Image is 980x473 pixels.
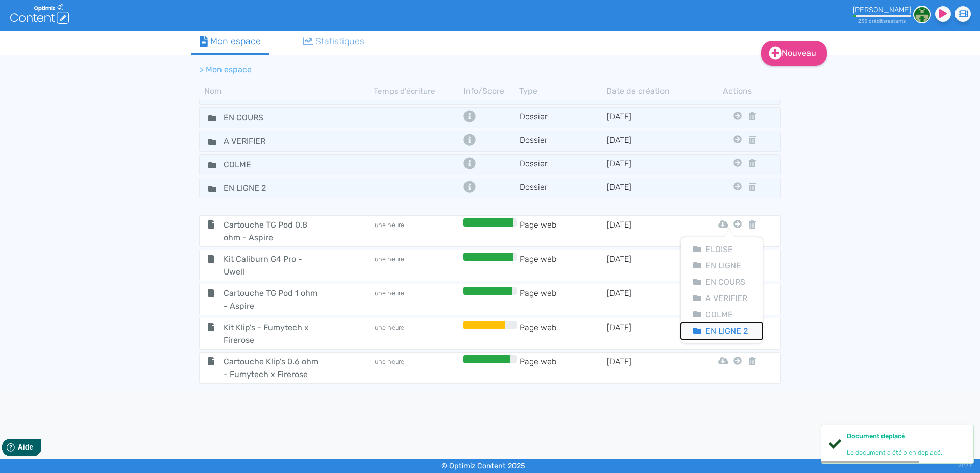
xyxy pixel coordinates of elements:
[681,258,763,274] button: En Ligne
[216,157,292,172] input: Nom de dossier
[191,31,269,55] a: Mon espace
[200,64,252,76] li: > Mon espace
[847,431,963,444] div: Document deplacé
[199,85,374,97] th: Nom
[519,218,606,244] td: Page web
[681,241,763,258] button: Eloise
[52,8,67,16] span: Aide
[461,85,519,97] th: Info/Score
[216,110,292,125] input: Nom de dossier
[374,321,461,346] td: une heure
[216,134,292,148] input: Nom de dossier
[191,58,702,82] nav: breadcrumb
[681,274,763,290] button: En Cours
[761,41,827,66] a: Nouveau
[200,35,261,48] div: Mon espace
[606,355,694,381] td: [DATE]
[681,307,763,323] button: Colme
[681,323,763,339] button: En Ligne 2
[903,18,906,24] span: s
[295,31,373,53] a: Statistiques
[519,181,606,195] td: Dossier
[681,290,763,307] button: A Verifier
[858,18,906,24] small: 235 crédit restant
[847,447,963,457] div: Le document a été bien deplacé.
[441,462,525,470] small: © Optimiz Content 2025
[374,253,461,278] td: une heure
[883,18,886,24] span: s
[519,287,606,312] td: Page web
[606,321,694,346] td: [DATE]
[606,85,694,97] th: Date de création
[853,6,911,14] div: [PERSON_NAME]
[303,35,365,48] div: Statistiques
[519,110,606,125] td: Dossier
[606,287,694,312] td: [DATE]
[606,110,694,125] td: [DATE]
[913,6,931,23] img: 6adefb463699458b3a7e00f487fb9d6a
[606,181,694,195] td: [DATE]
[216,181,292,195] input: Nom de dossier
[216,253,331,278] span: Kit Caliburn G4 Pro - Uwell
[374,355,461,381] td: une heure
[216,321,331,346] span: Kit Klip's - Fumytech x Firerose
[216,287,331,312] span: Cartouche TG Pod 1 ohm - Aspire
[216,355,331,381] span: Cartouche Klip's 0.6 ohm - Fumytech x Firerose
[216,218,331,244] span: Cartouche TG Pod 0.8 ohm - Aspire
[519,157,606,172] td: Dossier
[731,85,744,97] th: Actions
[606,157,694,172] td: [DATE]
[519,85,606,97] th: Type
[374,85,461,97] th: Temps d'écriture
[606,253,694,278] td: [DATE]
[606,218,694,244] td: [DATE]
[606,134,694,148] td: [DATE]
[519,253,606,278] td: Page web
[958,459,972,473] div: V1.13.5
[519,321,606,346] td: Page web
[519,355,606,381] td: Page web
[519,134,606,148] td: Dossier
[374,287,461,312] td: une heure
[374,218,461,244] td: une heure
